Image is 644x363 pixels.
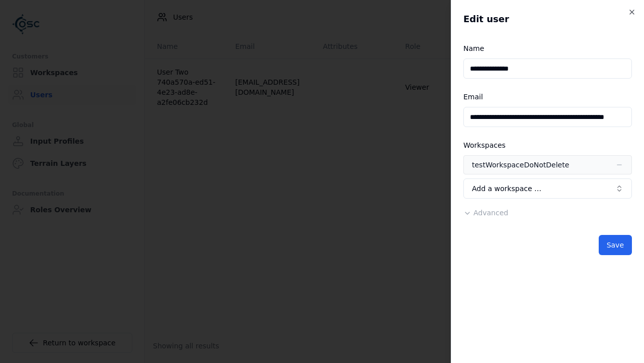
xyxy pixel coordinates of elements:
span: Add a workspace … [472,184,541,194]
label: Email [463,93,483,101]
button: Advanced [463,208,508,218]
label: Workspaces [463,141,506,149]
button: Save [599,235,632,255]
label: Name [463,44,484,52]
h2: Edit user [463,12,632,26]
span: Advanced [473,209,508,217]
div: testWorkspaceDoNotDelete [472,160,569,170]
